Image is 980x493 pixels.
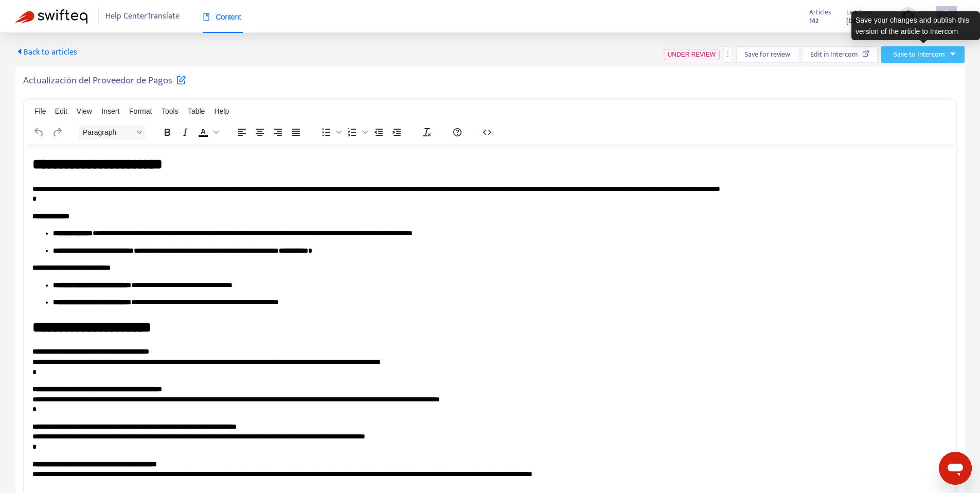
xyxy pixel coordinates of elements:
button: Align right [269,125,287,139]
button: more [724,46,732,63]
span: Tools [162,107,179,115]
span: Help Center Translate [105,7,180,26]
span: Edit [55,107,67,115]
button: Align center [251,125,269,139]
span: Paragraph [83,128,133,136]
button: Save to Intercomcaret-down [881,46,965,63]
span: more [724,50,732,58]
img: sync.dc5367851b00ba804db3.png [902,10,915,23]
span: Format [129,107,152,115]
span: View [77,107,92,115]
button: Bold [158,125,176,139]
span: Help [214,107,229,115]
button: Undo [30,125,48,139]
button: Save for review [736,46,798,63]
button: Edit in Intercom [802,46,878,63]
button: Justify [287,125,305,139]
span: Articles [809,7,831,18]
div: Save your changes and publish this version of the article to Intercom [851,11,980,40]
span: book [203,13,210,21]
span: caret-left [15,47,24,56]
span: Insert [101,107,119,115]
span: Edit in Intercom [810,49,858,60]
button: Italic [176,125,194,139]
span: Save to Intercom [894,49,945,60]
button: Increase indent [388,125,405,139]
span: Table [188,107,205,115]
strong: 142 [809,15,818,27]
div: Bullet list [317,125,343,139]
div: Text color Black [194,125,220,139]
span: Back to articles [15,45,77,59]
button: Clear formatting [418,125,436,139]
strong: [DATE] 09:46 [846,15,884,27]
div: Numbered list [344,125,369,139]
button: Decrease indent [370,125,387,139]
span: Content [203,13,241,21]
span: File [34,107,46,115]
button: Redo [48,125,66,139]
span: caret-down [949,50,956,58]
span: Save for review [744,49,790,60]
button: Block Paragraph [79,125,146,139]
img: Swifteq [15,9,87,24]
span: Last Sync [846,7,872,18]
h5: Actualización del Proveedor de Pagos [23,75,186,87]
span: UNDER REVIEW [668,51,716,58]
iframe: Button to launch messaging window [939,452,972,485]
button: Align left [233,125,251,139]
button: Help [449,125,466,139]
span: user [940,10,953,22]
